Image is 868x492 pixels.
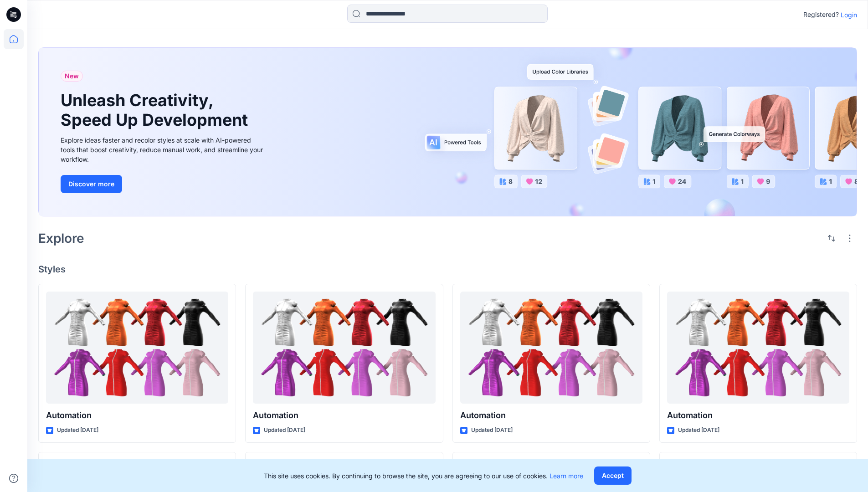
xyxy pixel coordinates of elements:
[61,135,266,164] div: Explore ideas faster and recolor styles at scale with AI-powered tools that boost creativity, red...
[471,425,513,435] p: Updated [DATE]
[264,425,305,435] p: Updated [DATE]
[46,292,228,404] a: Automation
[61,175,266,193] a: Discover more
[65,71,79,82] span: New
[678,425,719,435] p: Updated [DATE]
[46,409,228,422] p: Automation
[460,409,642,422] p: Automation
[264,471,583,481] p: This site uses cookies. By continuing to browse the site, you are agreeing to our use of cookies.
[61,91,252,130] h1: Unleash Creativity, Speed Up Development
[61,175,122,193] button: Discover more
[38,231,84,246] h2: Explore
[253,409,435,422] p: Automation
[550,472,583,480] a: Learn more
[667,292,849,404] a: Automation
[594,466,632,485] button: Accept
[667,409,849,422] p: Automation
[57,425,98,435] p: Updated [DATE]
[38,264,857,275] h4: Styles
[841,10,857,20] p: Login
[460,292,642,404] a: Automation
[253,292,435,404] a: Automation
[803,9,839,20] p: Registered?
